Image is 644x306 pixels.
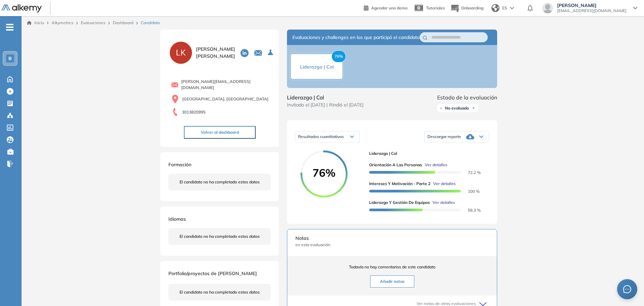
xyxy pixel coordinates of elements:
span: Intereses y Motivación - Parte 2 [369,181,430,187]
span: Estado de la evaluación [437,93,497,101]
a: Evaluaciones [81,20,105,25]
span: [PERSON_NAME][EMAIL_ADDRESS][DOMAIN_NAME] [181,79,271,91]
span: El candidato no ha completado estos datos [180,233,260,239]
span: [GEOGRAPHIC_DATA], [GEOGRAPHIC_DATA] [182,96,268,102]
span: Orientación a las personas [369,162,422,168]
button: Seleccione la evaluación activa [265,47,277,59]
button: Ver detalles [430,200,455,206]
span: 76% [300,167,348,178]
span: 58.3 % [460,208,481,213]
span: Idiomas [168,216,186,222]
i: - [6,27,13,28]
span: Liderazgo | Col [369,150,484,157]
span: message [623,285,631,293]
span: Onboarding [461,5,483,10]
span: Tutoriales [426,5,445,10]
span: 72.2 % [460,170,481,175]
span: Agendar una demo [371,5,408,10]
span: Notas [295,235,489,242]
span: Alkymetrics [52,20,73,25]
span: Invitado el [DATE] | Rindió el [DATE] [287,101,363,108]
a: Inicio [27,20,44,26]
img: Ícono de flecha [472,106,476,110]
span: Ver detalles [432,200,455,206]
span: en esta evaluación [295,242,489,248]
img: arrow [510,7,514,9]
img: world [491,4,500,12]
span: 76% [331,50,346,62]
span: ES [502,5,507,11]
span: [EMAIL_ADDRESS][DOMAIN_NAME] [557,8,626,13]
button: Onboarding [450,1,483,15]
span: B [8,56,12,61]
span: Liderazgo | Col [300,64,333,70]
button: Volver al dashboard [184,126,256,139]
span: Evaluaciones y challenges en los que participó el candidato [292,34,420,41]
img: Logo [1,4,42,13]
span: 3013820995 [182,109,205,115]
span: Todavía no hay comentarios de este candidato [295,264,489,270]
a: Dashboard [113,20,133,25]
span: El candidato no ha completado estos datos [180,179,260,185]
button: Ver detalles [430,181,456,187]
img: PROFILE_MENU_LOGO_USER [168,40,193,65]
span: El candidato no ha completado estos datos [180,289,260,295]
span: 100 % [460,189,480,194]
span: [PERSON_NAME] [557,3,626,8]
button: Ver detalles [422,162,447,168]
button: Añadir notas [370,275,414,288]
span: No evaluado [445,105,469,111]
span: Formación [168,162,191,168]
span: Portfolio/proyectos de [PERSON_NAME] [168,270,257,276]
span: Ver detalles [425,162,447,168]
span: Resultados cuantitativos [298,134,344,139]
span: [PERSON_NAME] [PERSON_NAME] [196,46,235,60]
span: Liderazgo | Col [287,93,363,101]
span: Candidato [141,20,160,26]
span: Liderazgo y Gestión de Equipos [369,200,430,206]
span: Descargar reporte [427,134,461,139]
span: Ver detalles [433,181,456,187]
a: Agendar una demo [364,3,408,11]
